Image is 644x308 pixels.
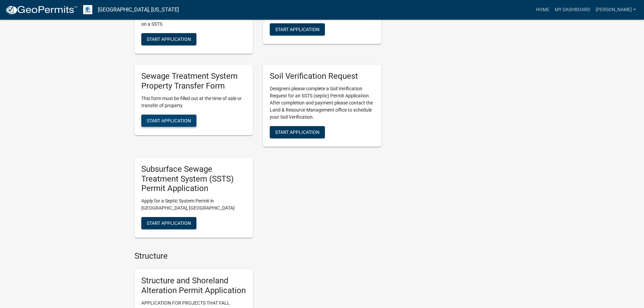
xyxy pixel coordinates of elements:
[275,129,319,135] span: Start Application
[552,3,593,16] a: My Dashboard
[141,164,246,193] h5: Subsurface Sewage Treatment System (SSTS) Permit Application
[141,217,196,229] button: Start Application
[147,37,191,42] span: Start Application
[593,3,639,16] a: [PERSON_NAME]
[141,197,246,212] p: Apply for a Septic System Permit in [GEOGRAPHIC_DATA], [GEOGRAPHIC_DATA]
[147,118,191,123] span: Start Application
[141,71,246,91] h5: Sewage Treatment System Property Transfer Form
[135,251,381,261] h4: Structure
[275,27,319,32] span: Start Application
[270,126,325,138] button: Start Application
[141,276,246,295] h5: Structure and Shoreland Alteration Permit Application
[141,115,196,127] button: Start Application
[533,3,552,16] a: Home
[270,23,325,35] button: Start Application
[141,14,246,28] p: For Licensed Maintainers to report Maintenance on a SSTS
[98,4,179,16] a: [GEOGRAPHIC_DATA], [US_STATE]
[270,85,375,121] p: Designers please complete a Soil Verification Request for an SSTS (septic) Permit Application. Af...
[83,5,92,14] img: Otter Tail County, Minnesota
[141,95,246,109] p: This form must be filled out at the time of sale or transfer of property
[147,220,191,226] span: Start Application
[141,33,196,45] button: Start Application
[270,71,375,81] h5: Soil Verification Request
